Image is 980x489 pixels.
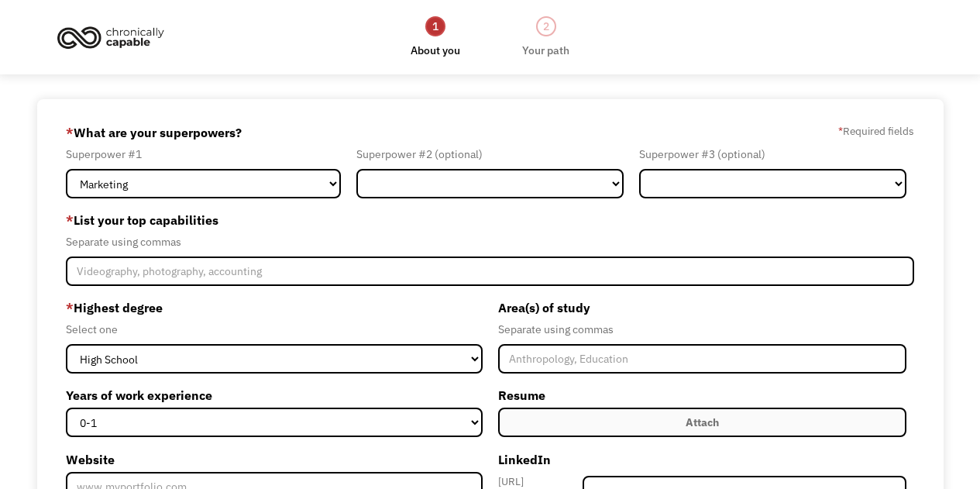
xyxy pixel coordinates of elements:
[498,320,906,339] div: Separate using commas
[639,145,906,164] div: Superpower #3 (optional)
[522,41,569,60] div: Your path
[66,447,482,472] label: Website
[53,20,169,54] img: Chronically Capable logo
[411,41,460,60] div: About you
[66,120,242,145] label: What are your superpowers?
[66,320,482,339] div: Select one
[838,122,914,140] label: Required fields
[498,295,906,320] label: Area(s) of study
[522,15,569,60] a: 2Your path
[411,15,460,60] a: 1About you
[498,344,906,374] input: Anthropology, Education
[498,383,906,408] label: Resume
[66,208,913,232] label: List your top capabilities
[66,232,913,251] div: Separate using commas
[66,295,482,320] label: Highest degree
[686,413,719,432] div: Attach
[66,145,341,164] div: Superpower #1
[66,383,482,408] label: Years of work experience
[498,447,906,472] label: LinkedIn
[66,257,913,286] input: Videography, photography, accounting
[498,408,906,437] label: Attach
[536,16,556,36] div: 2
[356,145,624,164] div: Superpower #2 (optional)
[425,16,445,36] div: 1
